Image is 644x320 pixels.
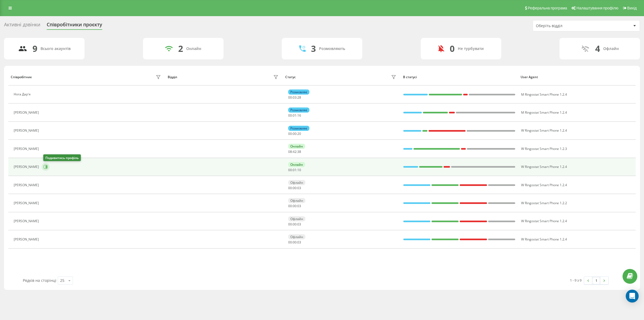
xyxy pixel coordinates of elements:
span: 00 [288,204,292,208]
div: Активні дзвінки [4,22,40,30]
span: 00 [293,186,297,190]
span: 20 [297,131,301,136]
span: 00 [288,240,292,245]
div: [PERSON_NAME] [14,238,40,241]
div: Оберіть відділ [536,24,600,28]
span: 00 [288,222,292,226]
div: Подивитись профіль [43,154,81,161]
span: 00 [288,113,292,118]
span: 16 [297,113,301,118]
div: : : [288,222,301,226]
span: 00 [293,222,297,226]
div: 4 [595,44,600,54]
span: Реферальна програма [528,6,567,10]
div: : : [288,204,301,208]
span: 10 [297,168,301,172]
div: : : [288,150,301,154]
span: W Ringostat Smart Phone 1.2.4 [521,164,567,169]
div: Офлайн [288,234,305,239]
div: Офлайн [288,198,305,203]
div: : : [288,132,301,136]
div: Всього акаунтів [41,46,71,51]
span: W Ringostat Smart Phone 1.2.4 [521,128,567,133]
span: 08 [288,149,292,154]
a: 1 [592,277,600,284]
div: Open Intercom Messenger [626,290,639,303]
span: 42 [293,149,297,154]
div: 9 [32,44,37,54]
div: [PERSON_NAME] [14,165,40,169]
div: : : [288,240,301,244]
span: 38 [297,149,301,154]
span: W Ringostat Smart Phone 1.2.4 [521,219,567,223]
div: Офлайн [603,46,619,51]
span: M Ringostat Smart Phone 1.2.4 [521,92,567,97]
span: M Ringostat Smart Phone 1.2.4 [521,110,567,115]
span: 00 [288,95,292,100]
div: Відділ [168,75,177,79]
span: 01 [293,113,297,118]
span: Вихід [627,6,637,10]
div: [PERSON_NAME] [14,201,40,205]
div: Не турбувати [458,46,484,51]
span: W Ringostat Smart Phone 1.2.2 [521,201,567,205]
span: 00 [293,131,297,136]
div: Онлайн [186,46,201,51]
div: 0 [450,44,455,54]
div: Офлайн [288,216,305,221]
div: [PERSON_NAME] [14,219,40,223]
div: Статус [285,75,296,79]
div: [PERSON_NAME] [14,129,40,132]
span: 03 [297,240,301,245]
span: W Ringostat Smart Phone 1.2.4 [521,237,567,242]
div: 3 [311,44,316,54]
span: Рядків на сторінці [23,278,56,283]
div: Співробітник [11,75,32,79]
div: : : [288,114,301,117]
div: 25 [60,278,64,283]
div: : : [288,96,301,99]
span: 00 [288,168,292,172]
div: Розмовляють [319,46,345,51]
div: Співробітники проєкту [47,22,102,30]
div: Розмовляє [288,107,309,113]
span: 03 [297,204,301,208]
span: 28 [297,95,301,100]
span: 03 [297,222,301,226]
div: [PERSON_NAME] [14,111,40,114]
span: 03 [293,95,297,100]
div: Розмовляє [288,89,309,95]
div: [PERSON_NAME] [14,183,40,187]
div: 2 [178,44,183,54]
div: Офлайн [288,180,305,185]
span: 00 [288,186,292,190]
div: [PERSON_NAME] [14,147,40,151]
span: W Ringostat Smart Phone 1.2.4 [521,183,567,187]
span: 00 [288,131,292,136]
span: 00 [293,204,297,208]
div: Онлайн [288,162,305,167]
div: User Agent [521,75,633,79]
div: Онлайн [288,144,305,149]
span: 00 [293,240,297,245]
span: 01 [293,168,297,172]
div: 1 - 9 з 9 [570,278,581,283]
span: Налаштування профілю [576,6,618,10]
div: В статусі [403,75,516,79]
div: Розмовляє [288,126,309,131]
div: : : [288,186,301,190]
span: W Ringostat Smart Phone 1.2.3 [521,146,567,151]
div: Нога Дар'я [14,92,32,96]
span: 03 [297,186,301,190]
div: : : [288,168,301,172]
